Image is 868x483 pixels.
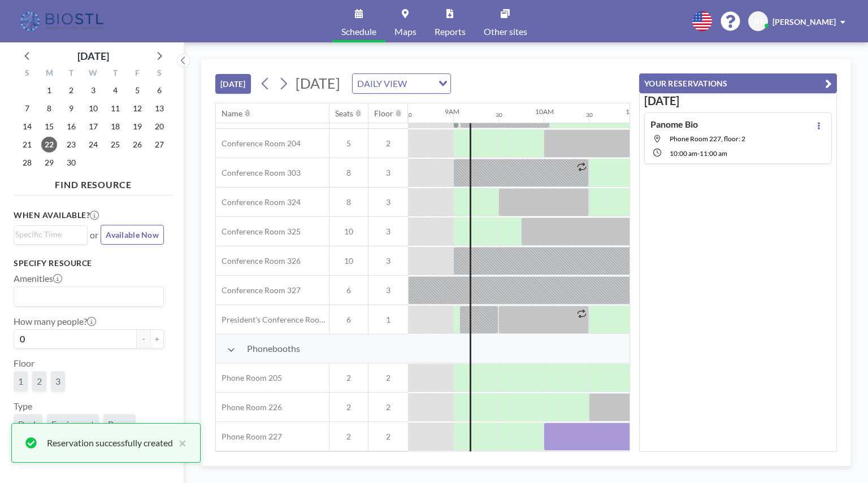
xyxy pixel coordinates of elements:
[18,376,23,387] span: 1
[329,168,368,178] span: 8
[151,82,167,98] span: Saturday, September 6, 2025
[216,227,301,237] span: Conference Room 325
[586,111,593,119] div: 30
[329,315,368,325] span: 6
[150,329,164,349] button: +
[83,67,105,81] div: W
[85,137,101,153] span: Wednesday, September 24, 2025
[137,329,150,349] button: -
[222,108,242,119] div: Name
[18,10,108,33] img: organization-logo
[63,101,79,116] span: Tuesday, September 9, 2025
[85,82,101,98] span: Wednesday, September 3, 2025
[329,227,368,237] span: 10
[435,27,466,36] span: Reports
[129,82,145,98] span: Friday, September 5, 2025
[535,107,554,116] div: 10AM
[60,67,83,81] div: T
[104,67,126,81] div: T
[41,82,57,98] span: Monday, September 1, 2025
[101,225,164,245] button: Available Now
[368,432,408,442] span: 2
[38,67,60,81] div: M
[368,138,408,149] span: 2
[700,149,727,158] span: 11:00 AM
[405,111,412,119] div: 30
[247,343,300,354] span: Phonebooths
[14,273,62,284] label: Amenities
[14,258,164,268] h3: Specify resource
[670,134,745,143] span: Phone Room 227, floor: 2
[151,137,167,153] span: Saturday, September 27, 2025
[14,287,163,306] div: Search for option
[410,76,432,91] input: Search for option
[51,419,94,430] span: Equipment
[14,358,34,369] label: Floor
[173,436,186,450] button: close
[47,436,173,450] div: Reservation successfully created
[107,101,123,116] span: Thursday, September 11, 2025
[216,168,301,178] span: Conference Room 303
[151,119,167,134] span: Saturday, September 20, 2025
[41,137,57,153] span: Monday, September 22, 2025
[368,373,408,383] span: 2
[329,197,368,207] span: 8
[368,402,408,412] span: 2
[329,402,368,412] span: 2
[368,256,408,266] span: 3
[496,111,502,119] div: 30
[129,119,145,134] span: Friday, September 19, 2025
[63,82,79,98] span: Tuesday, September 2, 2025
[329,256,368,266] span: 10
[216,285,301,295] span: Conference Room 327
[368,227,408,237] span: 3
[14,226,87,243] div: Search for option
[374,108,393,119] div: Floor
[19,119,35,134] span: Sunday, September 14, 2025
[41,119,57,134] span: Monday, September 15, 2025
[445,107,459,116] div: 9AM
[41,101,57,116] span: Monday, September 8, 2025
[329,373,368,383] span: 2
[329,432,368,442] span: 2
[296,75,340,92] span: [DATE]
[216,197,301,207] span: Conference Room 324
[37,376,42,387] span: 2
[107,137,123,153] span: Thursday, September 25, 2025
[19,155,35,171] span: Sunday, September 28, 2025
[753,16,763,27] span: JH
[90,229,98,241] span: or
[368,285,408,295] span: 3
[15,289,157,304] input: Search for option
[368,168,408,178] span: 3
[216,432,282,442] span: Phone Room 227
[772,17,836,27] span: [PERSON_NAME]
[63,155,79,171] span: Tuesday, September 30, 2025
[85,119,101,134] span: Wednesday, September 17, 2025
[14,401,32,412] label: Type
[129,101,145,116] span: Friday, September 12, 2025
[63,119,79,134] span: Tuesday, September 16, 2025
[215,74,251,94] button: [DATE]
[77,48,109,64] div: [DATE]
[14,316,96,327] label: How many people?
[126,67,148,81] div: F
[626,107,644,116] div: 11AM
[368,197,408,207] span: 3
[216,315,329,325] span: President's Conference Room - 109
[19,101,35,116] span: Sunday, September 7, 2025
[129,137,145,153] span: Friday, September 26, 2025
[216,256,301,266] span: Conference Room 326
[329,285,368,295] span: 6
[394,27,416,36] span: Maps
[41,155,57,171] span: Monday, September 29, 2025
[19,137,35,153] span: Sunday, September 21, 2025
[107,119,123,134] span: Thursday, September 18, 2025
[644,94,832,108] h3: [DATE]
[216,373,282,383] span: Phone Room 205
[697,149,700,158] span: -
[355,76,409,91] span: DAILY VIEW
[670,149,697,158] span: 10:00 AM
[107,82,123,98] span: Thursday, September 4, 2025
[18,419,38,430] span: Desk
